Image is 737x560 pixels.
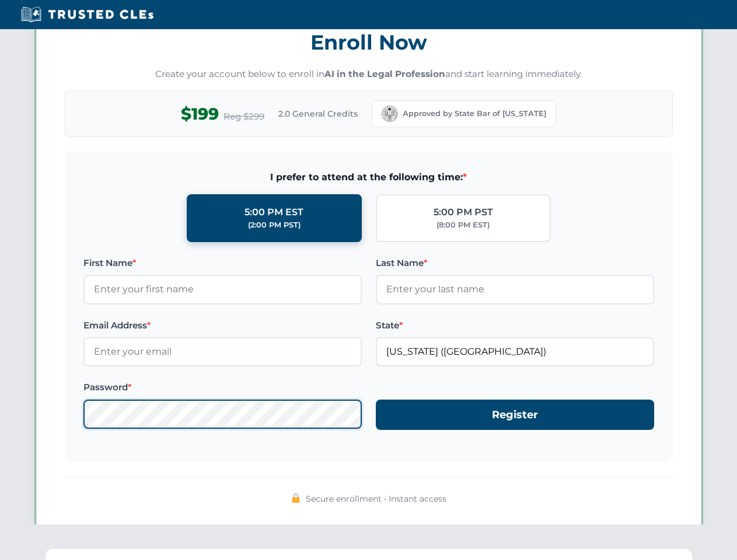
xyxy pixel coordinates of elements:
span: Approved by State Bar of [US_STATE] [403,108,546,120]
div: 5:00 PM EST [244,205,303,220]
input: Enter your last name [376,275,654,304]
p: Create your account below to enroll in and start learning immediately. [65,68,673,81]
label: Password [83,380,362,394]
span: Reg $299 [223,110,264,124]
button: Register [376,400,654,430]
label: State [376,318,654,332]
input: Enter your email [83,337,362,366]
label: Last Name [376,256,654,270]
label: First Name [83,256,362,270]
img: 🔒 [291,494,301,503]
h3: Enroll Now [65,24,673,61]
div: (8:00 PM EST) [436,219,490,231]
span: 2.0 General Credits [278,107,358,120]
div: 5:00 PM PST [434,205,493,220]
img: California Bar [382,106,398,122]
input: Enter your first name [83,275,362,304]
strong: AI in the Legal Profession [324,68,445,79]
input: California (CA) [376,337,654,366]
span: I prefer to attend at the following time: [83,170,654,185]
span: Secure enrollment • Instant access [306,492,446,505]
img: Trusted CLEs [18,6,157,23]
span: $199 [181,101,219,127]
label: Email Address [83,318,362,332]
div: (2:00 PM PST) [248,219,301,231]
